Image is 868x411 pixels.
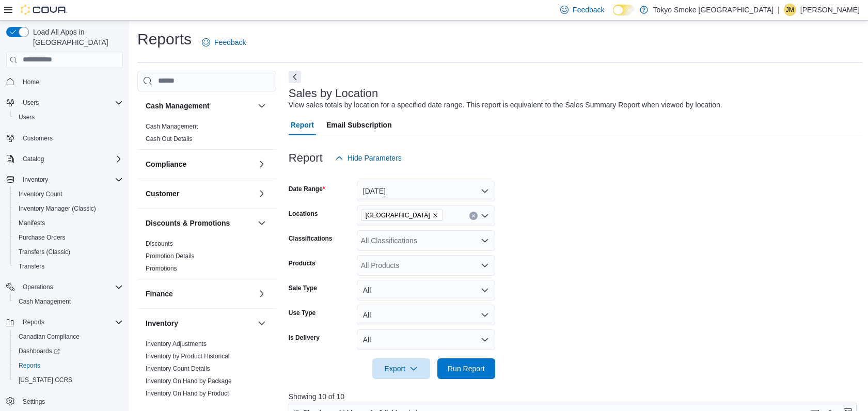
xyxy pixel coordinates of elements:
[146,289,173,299] h3: Finance
[23,318,44,326] span: Reports
[19,297,71,306] span: Cash Management
[289,309,315,317] label: Use Type
[289,185,325,193] label: Date Range
[14,188,123,200] span: Inventory Count
[146,240,173,248] span: Discounts
[146,159,254,169] button: Compliance
[14,246,74,258] a: Transfers (Classic)
[469,212,478,220] button: Clear input
[289,284,317,292] label: Sale Type
[146,218,254,228] button: Discounts & Promotions
[14,231,70,244] a: Purchase Orders
[19,394,123,407] span: Settings
[331,148,406,168] button: Hide Parameters
[10,329,127,344] button: Canadian Compliance
[14,111,39,123] a: Users
[146,122,198,131] span: Cash Management
[19,190,62,198] span: Inventory Count
[21,5,67,15] img: Cova
[146,318,254,328] button: Inventory
[10,110,127,124] button: Users
[29,27,123,48] span: Load All Apps in [GEOGRAPHIC_DATA]
[14,330,84,343] a: Canadian Compliance
[573,5,604,15] span: Feedback
[19,248,70,256] span: Transfers (Classic)
[19,281,57,293] button: Operations
[14,330,123,343] span: Canadian Compliance
[289,210,318,218] label: Locations
[14,295,123,308] span: Cash Management
[289,87,378,100] h3: Sales by Location
[778,4,780,16] p: |
[19,76,43,88] a: Home
[14,359,44,372] a: Reports
[146,353,230,360] a: Inventory by Product Historical
[146,264,177,273] span: Promotions
[10,216,127,230] button: Manifests
[146,340,207,348] span: Inventory Adjustments
[19,204,96,213] span: Inventory Manager (Classic)
[481,212,489,220] button: Open list of options
[146,377,232,385] span: Inventory On Hand by Package
[14,188,67,200] a: Inventory Count
[784,4,796,16] div: Jordan McDonald
[146,318,178,328] h3: Inventory
[19,97,43,109] button: Users
[256,288,268,300] button: Finance
[432,212,438,218] button: Remove Manitoba from selection in this group
[326,115,392,135] span: Email Subscription
[146,289,254,299] button: Finance
[146,340,207,347] a: Inventory Adjustments
[19,396,49,408] a: Settings
[146,218,230,228] h3: Discounts & Promotions
[14,246,123,258] span: Transfers (Classic)
[19,316,49,328] button: Reports
[366,210,430,220] span: [GEOGRAPHIC_DATA]
[14,260,123,273] span: Transfers
[357,305,495,325] button: All
[146,252,195,260] a: Promotion Details
[357,329,495,350] button: All
[2,96,127,110] button: Users
[19,132,57,145] a: Customers
[10,245,127,259] button: Transfers (Classic)
[14,231,123,244] span: Purchase Orders
[14,359,123,372] span: Reports
[146,188,179,199] h3: Customer
[146,377,232,385] a: Inventory On Hand by Package
[2,74,127,89] button: Home
[437,358,495,379] button: Run Report
[289,152,323,164] h3: Report
[256,158,268,170] button: Compliance
[19,219,45,227] span: Manifests
[10,201,127,216] button: Inventory Manager (Classic)
[361,210,443,221] span: Manitoba
[19,173,52,186] button: Inventory
[19,233,66,242] span: Purchase Orders
[2,152,127,166] button: Catalog
[10,373,127,387] button: [US_STATE] CCRS
[19,132,123,145] span: Customers
[256,317,268,329] button: Inventory
[10,344,127,358] a: Dashboards
[19,262,44,271] span: Transfers
[289,71,301,83] button: Next
[14,202,123,215] span: Inventory Manager (Classic)
[214,37,246,48] span: Feedback
[14,374,123,386] span: Washington CCRS
[289,100,722,110] div: View sales totals by location for a specified date range. This report is equivalent to the Sales ...
[10,358,127,373] button: Reports
[2,393,127,408] button: Settings
[357,280,495,301] button: All
[146,135,193,143] span: Cash Out Details
[14,345,64,357] a: Dashboards
[146,188,254,199] button: Customer
[481,236,489,245] button: Open list of options
[14,374,76,386] a: [US_STATE] CCRS
[23,176,48,184] span: Inventory
[146,365,210,373] span: Inventory Count Details
[137,120,276,149] div: Cash Management
[2,315,127,329] button: Reports
[256,217,268,229] button: Discounts & Promotions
